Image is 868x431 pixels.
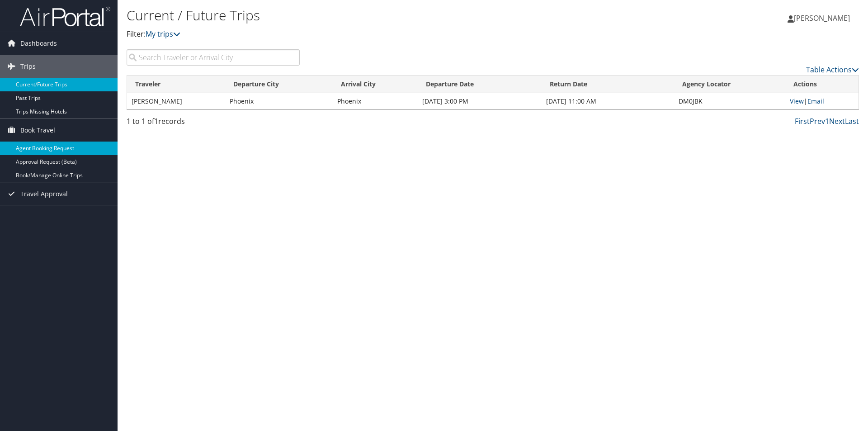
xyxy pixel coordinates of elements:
a: Prev [810,116,825,126]
td: Phoenix [333,93,418,109]
div: 1 to 1 of records [127,116,300,131]
span: Travel Approval [20,183,68,205]
input: Search Traveler or Arrival City [127,49,300,66]
a: Next [829,116,845,126]
th: Departure City: activate to sort column ascending [225,76,333,93]
span: 1 [154,116,158,126]
span: Book Travel [20,119,55,142]
a: [PERSON_NAME] [788,5,859,32]
td: [DATE] 3:00 PM [418,93,542,109]
img: airportal-logo.png [20,6,110,27]
a: First [795,116,810,126]
a: Table Actions [806,65,859,75]
span: Trips [20,55,36,78]
a: Email [807,97,824,105]
span: Dashboards [20,32,57,55]
td: DM0JBK [674,93,785,109]
th: Actions [785,76,859,93]
th: Return Date: activate to sort column ascending [542,76,674,93]
td: Phoenix [225,93,333,109]
a: My trips [146,29,180,39]
th: Traveler: activate to sort column ascending [127,76,225,93]
th: Arrival City: activate to sort column ascending [333,76,418,93]
td: | [785,93,859,109]
th: Departure Date: activate to sort column descending [418,76,542,93]
h1: Current / Future Trips [127,6,615,25]
a: 1 [825,116,829,126]
span: [PERSON_NAME] [794,13,850,23]
a: Last [845,116,859,126]
th: Agency Locator: activate to sort column ascending [674,76,785,93]
td: [PERSON_NAME] [127,93,225,109]
a: View [790,97,804,105]
p: Filter: [127,28,615,40]
td: [DATE] 11:00 AM [542,93,674,109]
